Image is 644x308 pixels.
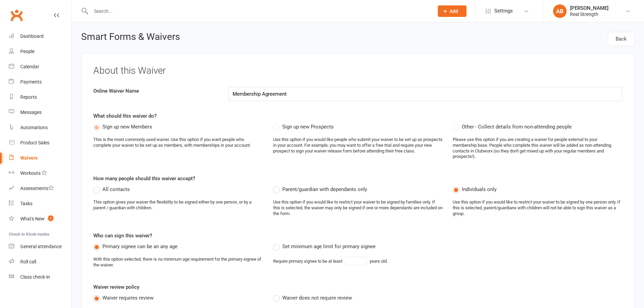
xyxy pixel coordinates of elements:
[570,5,609,11] div: [PERSON_NAME]
[9,120,71,135] a: Automations
[9,29,71,44] a: Dashboard
[453,137,622,160] div: Please use this option if you are creating a waiver for people external to your membership base. ...
[20,244,62,249] div: General attendance
[273,257,388,265] div: Require primary signee to be at least years old.
[570,11,609,17] div: Real Strength
[20,274,50,280] div: Class check-in
[9,211,71,227] a: What's New1
[273,199,443,217] div: Use this option if you would like to restrict your waiver to be signed by families only. If this ...
[438,5,467,17] button: Add
[450,8,458,14] span: Add
[102,185,130,192] span: All contacts
[20,49,34,54] div: People
[282,242,376,250] span: Set minimum age limit for primary signee
[9,74,71,90] a: Payments
[20,94,37,100] div: Reports
[453,199,622,217] div: Use this option if you would like to restrict your waiver to be signed by one person only. If thi...
[9,269,71,285] a: Class kiosk mode
[273,137,443,154] div: Use this option if you would like people who submit your waiver to be set up as prospects in your...
[282,185,367,192] span: Parent/guardian with dependants only
[9,150,71,166] a: Waivers
[20,186,54,191] div: Assessments
[102,242,177,250] span: Primary signee can be an any age
[20,79,42,85] div: Payments
[81,32,180,44] h2: Smart Forms & Waivers
[93,257,263,268] div: With this option selected, there is no minimum age requirement for the primary signee of the waiver.
[93,283,139,291] label: Waiver review policy
[9,90,71,105] a: Reports
[20,110,42,115] div: Messages
[20,259,36,264] div: Roll call
[9,196,71,211] a: Tasks
[93,112,157,120] label: What should this waiver do?
[102,123,152,130] span: Sign up new Members
[20,155,38,161] div: Waivers
[462,185,497,192] span: Individuals only
[89,6,429,16] input: Search...
[20,64,39,69] div: Calendar
[494,3,513,19] span: Settings
[9,166,71,181] a: Workouts
[93,66,622,76] h3: About this Waiver
[93,174,195,183] label: How many people should this waiver accept?
[608,32,635,46] a: Back
[20,140,49,145] div: Product Sales
[9,44,71,59] a: People
[9,59,71,74] a: Calendar
[20,201,32,206] div: Tasks
[9,181,71,196] a: Assessments
[20,216,45,221] div: What's New
[553,4,567,18] div: AB
[20,33,44,39] div: Dashboard
[20,125,48,130] div: Automations
[102,294,153,301] span: Waiver requires review
[88,87,223,95] label: Online Waiver Name
[48,215,53,221] span: 1
[93,137,263,148] div: This is the most commonly used waiver. Use this option if you want people who complete your waive...
[462,123,572,130] span: Other - Collect details from non-attending people
[9,239,71,254] a: General attendance kiosk mode
[93,232,152,240] label: Who can sign this waiver?
[9,254,71,269] a: Roll call
[9,105,71,120] a: Messages
[8,7,25,24] a: Clubworx
[93,199,263,211] div: This option gives your waiver the flexibility to be signed either by one person, or by a parent /...
[282,123,334,130] span: Sign up new Prospects
[20,170,41,176] div: Workouts
[282,294,352,301] span: Waiver does not require review
[9,135,71,150] a: Product Sales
